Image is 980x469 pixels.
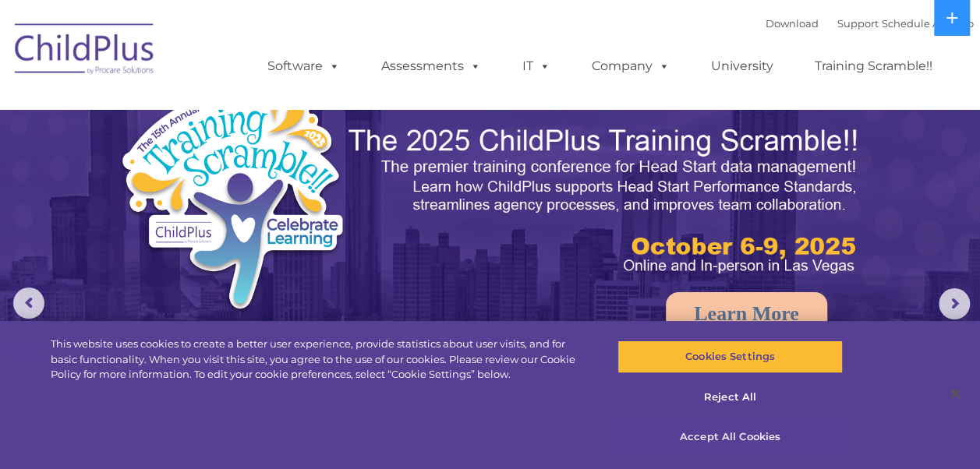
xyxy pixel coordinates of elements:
[837,17,879,30] a: Support
[7,12,163,90] img: ChildPlus by Procare Solutions
[695,51,789,82] a: University
[799,51,948,82] a: Training Scramble!!
[366,51,497,82] a: Assessments
[617,381,843,414] button: Reject All
[576,51,685,82] a: Company
[217,103,264,115] span: Last name
[766,17,819,30] a: Download
[507,51,566,82] a: IT
[252,51,356,82] a: Software
[217,167,283,178] span: Phone number
[617,340,843,373] button: Cookies Settings
[766,17,974,30] font: |
[882,17,974,30] a: Schedule A Demo
[666,292,827,336] a: Learn More
[51,337,588,383] div: This website uses cookies to create a better user experience, provide statistics about user visit...
[617,421,843,453] button: Accept All Cookies
[938,376,972,411] button: Close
